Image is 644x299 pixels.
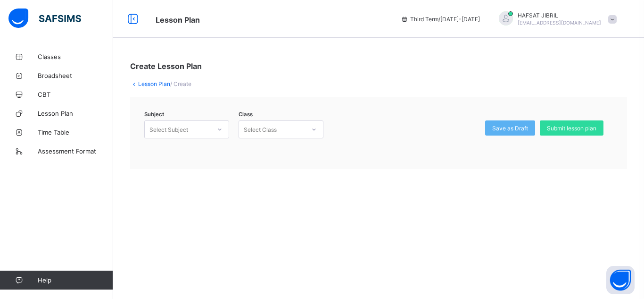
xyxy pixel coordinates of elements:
span: Subject [144,111,164,118]
span: Lesson Plan [156,15,200,25]
span: [EMAIL_ADDRESS][DOMAIN_NAME] [518,20,601,26]
div: Select Subject [149,120,188,138]
span: CBT [38,91,113,98]
span: / Create [170,80,191,87]
div: HAFSATJIBRIL [489,11,621,27]
span: Save as Draft [492,125,528,132]
span: Time Table [38,128,113,136]
span: Broadsheet [38,72,113,79]
span: session/term information [401,16,480,23]
span: HAFSAT JIBRIL [518,12,601,19]
span: Classes [38,53,113,60]
span: Class [239,111,253,118]
span: Assessment Format [38,147,113,155]
div: Select Class [244,120,277,138]
span: Create Lesson Plan [130,61,202,71]
span: Help [38,276,113,284]
button: Open asap [606,266,635,294]
img: safsims [8,9,81,28]
span: Submit lesson plan [547,125,596,132]
span: Lesson Plan [38,110,113,117]
a: Lesson Plan [138,80,170,87]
